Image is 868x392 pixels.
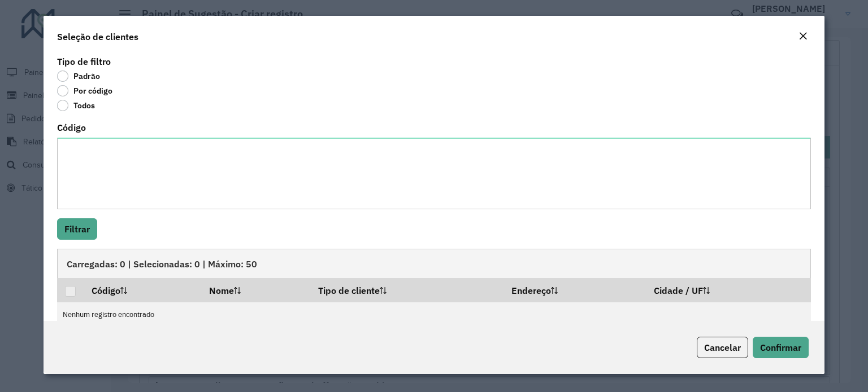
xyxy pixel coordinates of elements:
[760,342,801,353] span: Confirmar
[57,30,138,43] h4: Seleção de clientes
[57,100,95,111] label: Todos
[798,32,808,41] em: Fechar
[84,278,201,302] th: Código
[57,85,112,96] label: Por código
[704,342,741,353] span: Cancelar
[753,337,809,358] button: Confirmar
[646,278,810,302] th: Cidade / UF
[504,278,646,302] th: Endereço
[57,218,97,240] button: Filtrar
[57,71,100,82] label: Padrão
[697,337,748,358] button: Cancelar
[57,302,811,328] td: Nenhum registro encontrado
[795,29,811,44] button: Close
[202,278,310,302] th: Nome
[310,278,504,302] th: Tipo de cliente
[57,121,86,134] label: Código
[57,55,111,68] label: Tipo de filtro
[57,249,811,278] div: Carregadas: 0 | Selecionadas: 0 | Máximo: 50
